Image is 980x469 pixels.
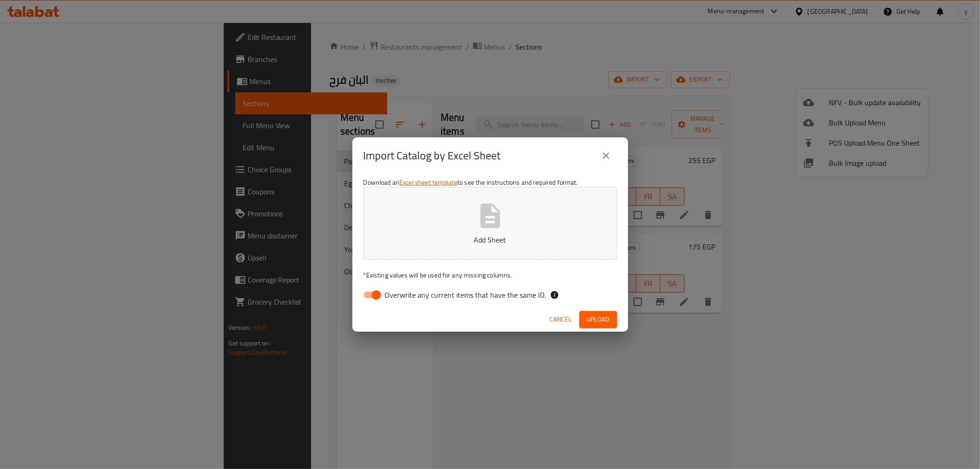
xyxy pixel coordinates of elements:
[352,174,628,307] div: Download an to see the instructions and required format.
[363,271,617,280] p: Existing values will be used for any missing columns.
[363,148,501,163] h2: Import Catalog by Excel Sheet
[399,176,457,188] a: Excel sheet template
[595,145,617,167] button: close
[378,234,603,245] p: Add Sheet
[587,314,610,325] span: Upload
[550,314,572,325] span: Cancel
[579,311,617,328] button: Upload
[546,311,576,328] button: Cancel
[363,187,617,260] button: Add Sheet
[550,290,559,299] svg: If the overwrite option isn't selected, then the items that match an existing ID will be ignored ...
[385,289,546,300] span: Overwrite any current items that have the same ID.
